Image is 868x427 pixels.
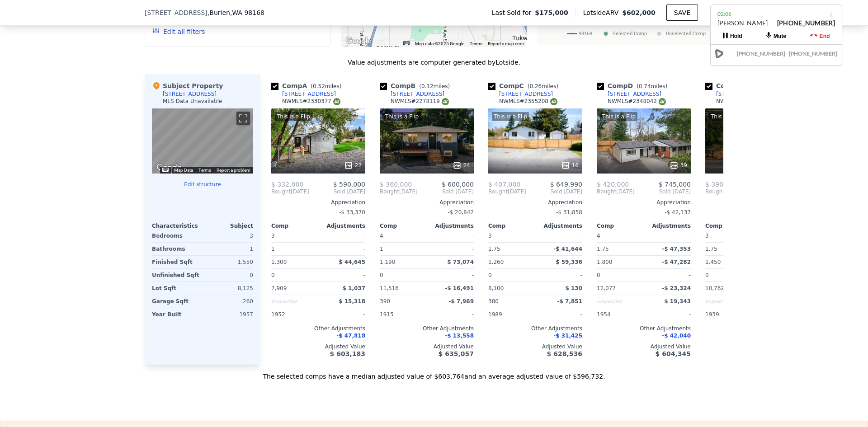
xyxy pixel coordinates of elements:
div: - [320,269,365,282]
button: Show Options [705,4,723,22]
span: 4 [597,233,600,239]
div: 1 [204,243,253,255]
span: , Burien [208,8,264,17]
span: 7,909 [271,285,287,291]
div: Adjusted Value [380,343,474,350]
div: Subject [203,222,253,230]
span: 11,516 [380,285,399,291]
span: Sold [DATE] [635,188,691,195]
div: Other Adjustments [271,325,365,332]
div: Other Adjustments [705,325,799,332]
div: Map [152,108,253,174]
div: Subject Property [152,81,223,90]
a: Terms (opens in new tab) [470,41,482,46]
div: This is a Flip [709,112,746,121]
div: This is a Flip [383,112,420,121]
div: Adjusted Value [271,343,365,350]
div: Street View [152,108,253,174]
img: NWMLS Logo [659,98,666,105]
span: -$ 7,851 [557,298,582,305]
img: Google [154,162,184,174]
button: Keyboard shortcuts [403,41,410,45]
img: NWMLS Logo [333,98,340,105]
div: [STREET_ADDRESS] [716,90,770,98]
div: - [429,308,474,321]
div: 1957 [204,308,253,321]
div: NWMLS # 2278119 [391,98,449,105]
div: Garage Sqft [152,295,201,308]
div: - [646,269,691,282]
span: Sold [DATE] [526,188,582,195]
div: Adjusted Value [705,343,799,350]
div: Comp [380,222,427,230]
div: Bathrooms [152,243,201,255]
div: 1939 [705,308,750,321]
span: $602,000 [622,9,656,16]
div: 260 [204,295,253,308]
a: [STREET_ADDRESS] [380,90,444,98]
span: 12,077 [597,285,616,291]
span: Lotside ARV [583,8,622,17]
text: Unselected Comp [666,31,706,37]
div: Comp D [597,81,671,90]
img: Google [344,35,373,47]
div: [STREET_ADDRESS] [499,90,553,98]
div: Appreciation [380,199,474,206]
span: -$ 42,040 [662,333,691,339]
div: - [320,308,365,321]
div: Comp [705,222,752,230]
div: [DATE] [271,188,309,195]
span: Bought [597,188,616,195]
div: - [537,230,582,242]
text: 98168 [579,31,592,37]
span: -$ 31,858 [556,209,582,216]
span: -$ 7,969 [449,298,474,305]
div: Unfinished Sqft [152,269,201,282]
div: - [320,230,365,242]
button: Edit all filters [152,27,205,36]
a: [STREET_ADDRESS] [705,90,770,98]
span: 0.26 [529,83,542,89]
span: 0 [488,272,492,278]
div: Lot Sqft [152,282,201,295]
text: Selected Comp [613,31,647,37]
span: 1,800 [597,259,612,265]
a: Open this area in Google Maps (opens a new window) [154,162,184,174]
div: Other Adjustments [380,325,474,332]
span: -$ 33,370 [339,209,365,216]
div: - [429,230,474,242]
div: 22 [344,161,362,170]
span: -$ 42,137 [665,209,691,216]
div: - [537,308,582,321]
span: $ 73,074 [447,259,474,265]
div: Adjustments [318,222,365,230]
div: Appreciation [488,199,582,206]
span: Map data ©2025 Google [415,41,464,46]
span: 4 [380,233,383,239]
div: [STREET_ADDRESS] [163,90,217,98]
span: Bought [271,188,291,195]
div: - [320,243,365,255]
span: -$ 20,842 [448,209,474,216]
div: Appreciation [271,199,365,206]
div: [DATE] [705,188,743,195]
span: 3 [705,233,709,239]
div: Unspecified [271,295,316,308]
span: $ 332,000 [271,181,303,188]
img: NWMLS Logo [550,98,557,105]
div: Unspecified [705,295,750,308]
span: $ 604,345 [656,350,691,357]
span: Bought [705,188,725,195]
span: ( miles) [633,83,671,89]
button: Keyboard shortcuts [162,168,169,172]
div: Year Built [152,308,201,321]
div: Adjustments [644,222,691,230]
span: $ 44,645 [339,259,365,265]
span: 1,300 [271,259,287,265]
span: -$ 23,324 [662,285,691,291]
span: 0.74 [639,83,651,89]
span: -$ 47,282 [662,259,691,265]
span: 1,260 [488,259,504,265]
span: -$ 41,644 [553,246,582,252]
div: This is a Flip [600,112,637,121]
